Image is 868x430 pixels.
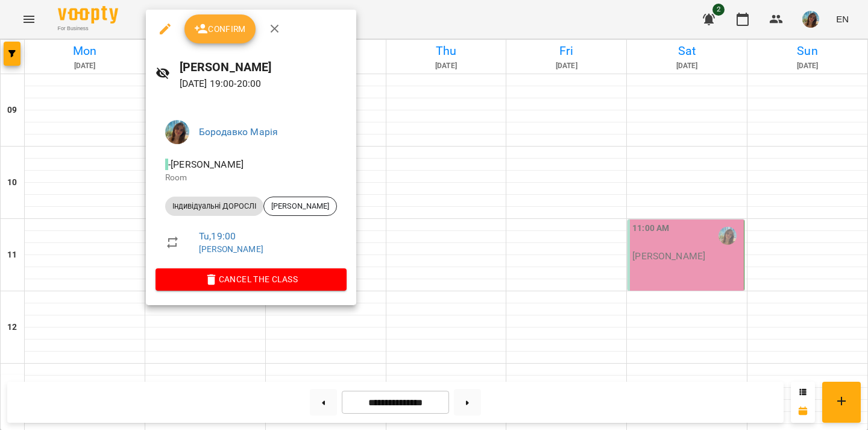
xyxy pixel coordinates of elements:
[263,197,337,216] div: [PERSON_NAME]
[156,268,347,290] button: Cancel the class
[199,126,278,138] a: Бородавко Марія
[165,172,337,184] p: Room
[165,272,337,286] span: Cancel the class
[165,120,189,144] img: 26d3a7ae9e2ff00fac4bdfe9f92586ff.jpg
[180,77,347,91] p: [DATE] 19:00 - 20:00
[184,14,256,43] button: Confirm
[199,244,263,254] a: [PERSON_NAME]
[194,22,246,36] span: Confirm
[264,201,336,212] span: [PERSON_NAME]
[165,159,246,170] span: - [PERSON_NAME]
[180,58,347,77] h6: [PERSON_NAME]
[165,201,263,212] span: Індивідуальні ДОРОСЛІ
[199,230,236,242] a: Tu , 19:00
